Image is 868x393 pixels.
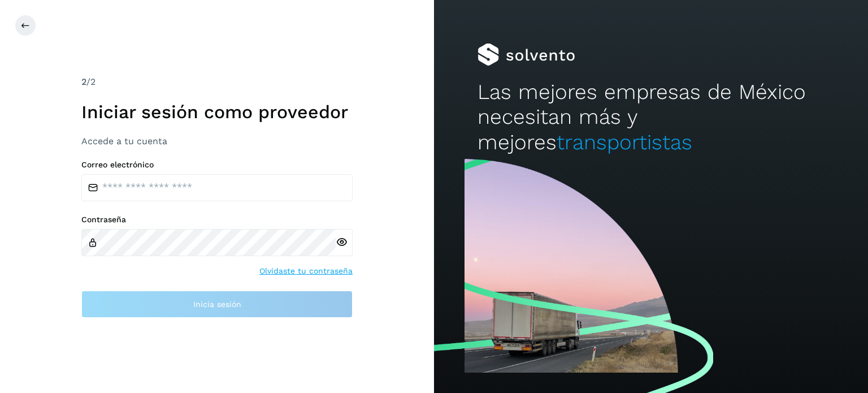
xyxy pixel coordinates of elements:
[557,130,692,154] span: transportistas
[81,215,353,224] label: Contraseña
[81,291,353,318] button: Inicia sesión
[259,265,353,277] a: Olvidaste tu contraseña
[478,80,824,155] h2: Las mejores empresas de México necesitan más y mejores
[81,76,86,87] span: 2
[193,300,241,308] span: Inicia sesión
[81,136,353,146] h3: Accede a tu cuenta
[81,75,353,89] div: /2
[81,160,353,170] label: Correo electrónico
[81,101,353,123] h1: Iniciar sesión como proveedor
